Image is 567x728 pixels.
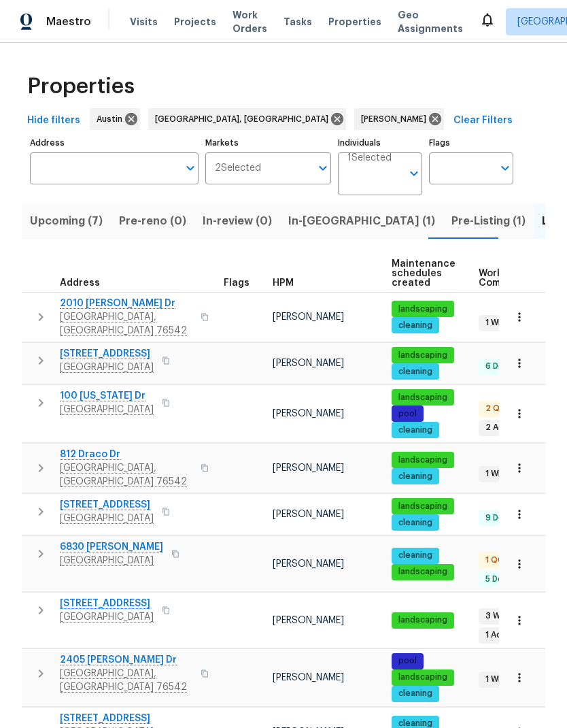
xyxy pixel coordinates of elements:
[393,550,438,561] span: cleaning
[496,159,515,178] button: Open
[215,163,261,174] span: 2 Selected
[392,259,456,288] span: Maintenance schedules created
[174,15,216,29] span: Projects
[90,108,140,130] div: Austin
[273,312,344,322] span: [PERSON_NAME]
[393,454,453,466] span: landscaping
[119,212,186,231] span: Pre-reno (0)
[97,112,128,126] span: Austin
[393,566,453,578] span: landscaping
[480,610,513,622] span: 3 WIP
[22,108,86,133] button: Hide filters
[448,108,518,133] button: Clear Filters
[233,8,267,35] span: Work Orders
[393,320,438,331] span: cleaning
[148,108,346,130] div: [GEOGRAPHIC_DATA], [GEOGRAPHIC_DATA]
[288,212,435,231] span: In-[GEOGRAPHIC_DATA] (1)
[480,403,511,414] span: 2 QC
[393,517,438,529] span: cleaning
[60,278,100,288] span: Address
[393,425,438,436] span: cleaning
[393,408,422,420] span: pool
[393,366,438,378] span: cleaning
[480,422,539,433] span: 2 Accepted
[273,463,344,473] span: [PERSON_NAME]
[479,269,564,288] span: Work Order Completion
[273,616,344,625] span: [PERSON_NAME]
[338,139,422,147] label: Individuals
[273,359,344,368] span: [PERSON_NAME]
[393,501,453,512] span: landscaping
[393,350,453,361] span: landscaping
[155,112,334,126] span: [GEOGRAPHIC_DATA], [GEOGRAPHIC_DATA]
[30,212,103,231] span: Upcoming (7)
[273,559,344,569] span: [PERSON_NAME]
[451,212,526,231] span: Pre-Listing (1)
[480,629,537,641] span: 1 Accepted
[205,139,332,147] label: Markets
[393,672,453,683] span: landscaping
[27,112,80,129] span: Hide filters
[393,303,453,315] span: landscaping
[273,278,294,288] span: HPM
[283,17,312,27] span: Tasks
[30,139,199,147] label: Address
[361,112,432,126] span: [PERSON_NAME]
[480,574,519,585] span: 5 Done
[393,614,453,626] span: landscaping
[393,655,422,667] span: pool
[453,112,513,129] span: Clear Filters
[393,392,453,403] span: landscaping
[224,278,250,288] span: Flags
[480,512,519,524] span: 9 Done
[480,361,519,372] span: 6 Done
[328,15,381,29] span: Properties
[27,80,135,93] span: Properties
[393,688,438,699] span: cleaning
[347,152,392,164] span: 1 Selected
[273,409,344,418] span: [PERSON_NAME]
[313,159,332,178] button: Open
[130,15,158,29] span: Visits
[480,317,511,329] span: 1 WIP
[181,159,200,178] button: Open
[46,15,91,29] span: Maestro
[480,468,511,480] span: 1 WIP
[480,674,511,685] span: 1 WIP
[273,510,344,519] span: [PERSON_NAME]
[398,8,463,35] span: Geo Assignments
[405,164,424,183] button: Open
[354,108,444,130] div: [PERSON_NAME]
[480,555,509,566] span: 1 QC
[429,139,513,147] label: Flags
[273,673,344,682] span: [PERSON_NAME]
[203,212,272,231] span: In-review (0)
[393,471,438,482] span: cleaning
